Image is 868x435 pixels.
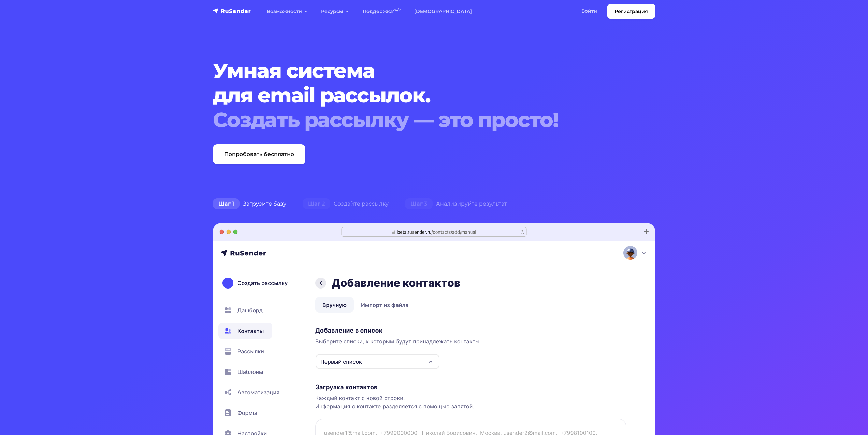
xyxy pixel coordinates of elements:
[575,4,604,18] a: Войти
[407,4,479,18] a: [DEMOGRAPHIC_DATA]
[213,58,618,132] h1: Умная система для email рассылок.
[213,198,240,209] span: Шаг 1
[260,4,314,18] a: Возможности
[405,198,433,209] span: Шаг 3
[607,4,655,19] a: Регистрация
[303,198,330,209] span: Шаг 2
[213,108,618,132] div: Создать рассылку — это просто!
[213,144,305,164] a: Попробовать бесплатно
[397,197,515,211] div: Анализируйте результат
[294,197,397,211] div: Создайте рассылку
[393,8,401,12] sup: 24/7
[205,197,294,211] div: Загрузите базу
[314,4,356,18] a: Ресурсы
[213,8,251,14] img: RuSender
[356,4,407,18] a: Поддержка24/7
